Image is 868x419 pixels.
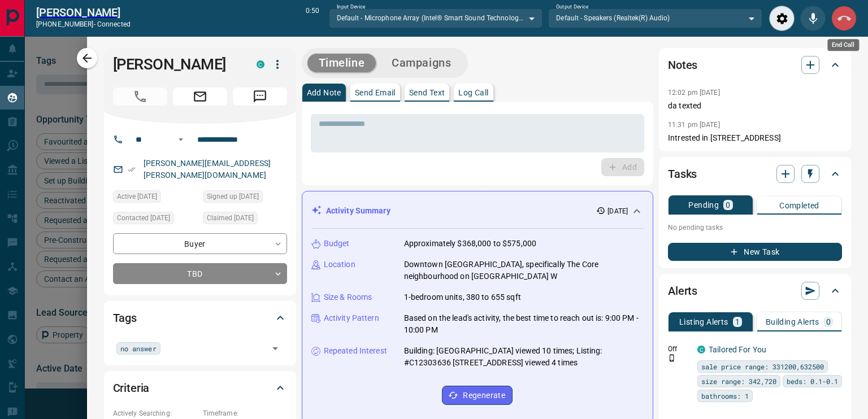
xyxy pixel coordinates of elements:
p: 12:02 pm [DATE] [668,89,720,97]
div: Thu Sep 11 2025 [113,190,197,206]
p: 0:50 [306,6,319,31]
p: Add Note [307,89,341,97]
p: No pending tasks [668,219,842,236]
h2: Tasks [668,165,697,183]
p: Downtown [GEOGRAPHIC_DATA], specifically The Core neighbourhood on [GEOGRAPHIC_DATA] W [404,259,644,282]
p: 0 [726,201,730,209]
div: Notes [668,51,842,78]
div: Alerts [668,277,842,304]
span: bathrooms: 1 [701,390,749,401]
span: Signed up [DATE] [207,191,259,202]
div: condos.ca [257,60,264,68]
div: Mute [800,6,826,31]
h2: Criteria [113,379,150,397]
div: Buyer [113,233,287,254]
span: size range: 342,720 [701,376,776,387]
svg: Push Notification Only [668,354,676,362]
p: Off [668,344,691,354]
p: da texted [668,100,842,112]
button: Campaigns [380,54,462,72]
p: 1 [735,318,740,326]
div: Audio Settings [769,6,795,31]
span: beds: 0.1-0.1 [787,376,838,387]
span: connected [97,20,131,28]
p: Listing Alerts [679,318,728,326]
p: Send Email [355,89,396,97]
h2: [PERSON_NAME] [36,6,131,19]
div: Thu Sep 11 2025 [203,212,287,228]
p: Size & Rooms [324,291,372,303]
h2: Alerts [668,282,697,300]
div: TBD [113,263,287,284]
label: Output Device [556,3,588,11]
span: Active [DATE] [117,191,157,202]
button: Regenerate [442,386,513,405]
p: Building: [GEOGRAPHIC_DATA] viewed 10 times; Listing: #C12303636 [STREET_ADDRESS] viewed 4 times [404,345,644,369]
div: Activity Summary[DATE] [311,200,644,221]
div: End Call [831,6,857,31]
h2: Tags [113,309,137,327]
div: condos.ca [697,346,705,353]
span: Claimed [DATE] [207,212,254,224]
p: Location [324,259,355,270]
h2: Notes [668,56,697,74]
p: Budget [324,238,350,250]
div: Fri Sep 12 2025 [113,212,197,228]
p: Send Text [409,89,445,97]
span: Contacted [DATE] [117,212,170,224]
span: Message [233,88,287,106]
p: Building Alerts [766,318,819,326]
div: Tasks [668,160,842,187]
p: 11:31 pm [DATE] [668,121,720,129]
p: Repeated Interest [324,345,387,357]
span: Email [173,88,227,106]
p: Completed [779,202,819,209]
span: sale price range: 331200,632500 [701,361,824,372]
p: [DATE] [607,206,628,216]
div: Default - Speakers (Realtek(R) Audio) [548,8,762,28]
p: Pending [688,201,719,209]
label: Input Device [337,3,366,11]
a: [PERSON_NAME][EMAIL_ADDRESS][PERSON_NAME][DOMAIN_NAME] [144,159,271,180]
p: 0 [826,318,831,326]
p: Intrested in [STREET_ADDRESS] [668,132,842,144]
div: Criteria [113,374,287,401]
div: Thu Sep 11 2025 [203,190,287,206]
a: Tailored For You [709,345,766,354]
p: Log Call [458,89,488,97]
p: Activity Pattern [324,312,379,324]
p: Activity Summary [326,205,390,217]
div: End Call [827,39,859,51]
p: Actively Searching: [113,408,197,418]
button: New Task [668,243,842,261]
p: [PHONE_NUMBER] - [36,19,131,29]
div: Default - Microphone Array (Intel® Smart Sound Technology for Digital Microphones) [329,8,543,28]
p: Based on the lead's activity, the best time to reach out is: 9:00 PM - 10:00 PM [404,312,644,336]
span: Call [113,88,167,106]
p: 1-bedroom units, 380 to 655 sqft [404,291,521,303]
button: Timeline [307,54,376,72]
p: Timeframe: [203,408,287,418]
button: Open [267,341,283,356]
div: Tags [113,304,287,331]
button: Open [174,133,188,146]
p: Approximately $368,000 to $575,000 [404,238,536,250]
svg: Email Verified [128,165,136,173]
span: no answer [120,343,157,354]
h1: [PERSON_NAME] [113,55,240,73]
